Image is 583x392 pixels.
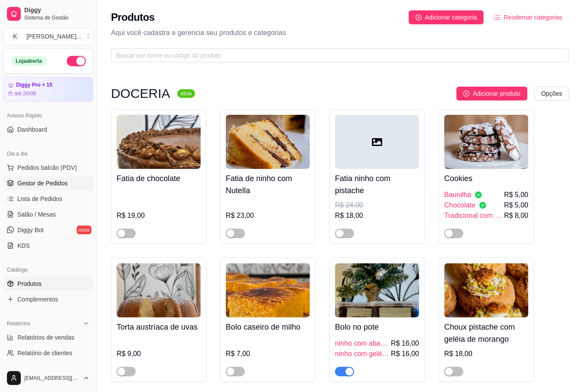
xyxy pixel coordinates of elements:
[391,349,419,359] span: R$ 16,00
[7,320,30,327] span: Relatórios
[444,211,502,221] span: Tradicional com chocolate
[116,51,557,60] input: Buscar por nome ou código do produto
[17,179,68,188] span: Gestor de Pedidos
[3,192,93,206] a: Lista de Pedidos
[226,172,310,197] h4: Fatia de ninho com Nutella
[335,263,419,317] img: product-image
[391,338,419,349] span: R$ 16,00
[117,211,201,221] div: R$ 19,00
[504,13,562,22] span: Reodernar categorias
[117,115,201,169] img: product-image
[504,211,528,221] span: R$ 8,00
[3,109,93,123] div: Acesso Rápido
[335,321,419,333] h4: Bolo no pote
[17,125,47,134] span: Dashboard
[541,89,562,98] span: Opções
[444,349,528,359] div: R$ 18,00
[3,346,93,360] a: Relatório de clientes
[3,28,93,45] button: Select a team
[504,190,528,200] span: R$ 5,00
[24,6,90,14] span: Diggy
[335,211,419,221] div: R$ 18,00
[111,28,569,38] p: Aqui você cadastra e gerencia seu produtos e categorias
[335,200,419,211] div: R$ 24,00
[17,349,72,357] span: Relatório de clientes
[24,375,79,382] span: [EMAIL_ADDRESS][DOMAIN_NAME]
[11,56,47,66] div: Loja aberta
[117,263,201,317] img: product-image
[3,223,93,237] a: Diggy Botnovo
[409,10,484,24] button: Adicionar categoria
[226,321,310,333] h4: Bolo caseiro de milho
[3,277,93,291] a: Produtos
[3,330,93,344] a: Relatórios de vendas
[17,279,42,288] span: Produtos
[3,263,93,277] div: Catálogo
[444,263,528,317] img: product-image
[3,3,93,24] a: DiggySistema de Gestão
[3,161,93,175] button: Pedidos balcão (PDV)
[444,172,528,185] h4: Cookies
[3,362,93,376] a: Relatório de mesas
[3,292,93,306] a: Complementos
[335,349,389,359] span: ninho com geléia de morango
[463,91,469,97] span: plus-circle
[3,176,93,190] a: Gestor de Pedidos
[335,172,419,197] h4: Fatia ninho com pistache
[226,211,310,221] div: R$ 23,00
[111,10,155,24] h2: Produtos
[473,89,521,98] span: Adicionar produto
[111,88,170,99] h3: DOCERIA
[14,90,36,97] article: até 26/08
[3,77,93,102] a: Diggy Pro + 15até 26/08
[456,87,528,100] button: Adicionar produto
[24,14,90,21] span: Sistema de Gestão
[17,226,44,234] span: Diggy Bot
[3,239,93,253] a: KDS
[444,190,471,200] span: Baunilha
[487,10,569,24] button: Reodernar categorias
[494,14,500,20] span: ordered-list
[416,14,422,20] span: plus-circle
[17,163,77,172] span: Pedidos balcão (PDV)
[67,56,86,66] button: Alterar Status
[504,200,528,211] span: R$ 5,00
[335,338,389,349] span: ninho com abacaxi
[16,82,52,88] article: Diggy Pro + 15
[444,200,476,211] span: Chocolate
[226,263,310,317] img: product-image
[226,115,310,169] img: product-image
[3,147,93,161] div: Dia a dia
[17,295,58,304] span: Complementos
[117,349,201,359] div: R$ 9,00
[3,368,93,389] button: [EMAIL_ADDRESS][DOMAIN_NAME]
[444,321,528,345] h4: Choux pistache com geléia de morango
[117,321,201,333] h4: Torta austríaca de uvas
[534,87,569,100] button: Opções
[226,349,310,359] div: R$ 7,00
[17,194,62,203] span: Lista de Pedidos
[117,172,201,185] h4: Fatia de chocolate
[26,32,81,41] div: [PERSON_NAME] ...
[177,89,195,98] sup: ativa
[425,13,477,22] span: Adicionar categoria
[3,123,93,136] a: Dashboard
[11,32,20,41] span: K
[444,115,528,169] img: product-image
[17,210,56,219] span: Salão / Mesas
[17,333,75,342] span: Relatórios de vendas
[17,241,30,250] span: KDS
[3,207,93,221] a: Salão / Mesas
